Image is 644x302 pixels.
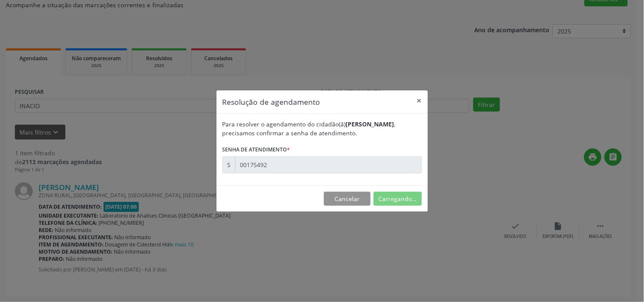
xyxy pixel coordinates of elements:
[374,192,422,206] button: Carregando...
[222,157,236,173] div: S
[222,143,290,157] label: Senha de atendimento
[411,90,428,111] button: Close
[346,120,394,128] b: [PERSON_NAME]
[324,192,371,206] button: Cancelar
[222,120,422,137] div: Para resolver o agendamento do cidadão(ã) , precisamos confirmar a senha de atendimento.
[222,96,321,107] h5: Resolução de agendamento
